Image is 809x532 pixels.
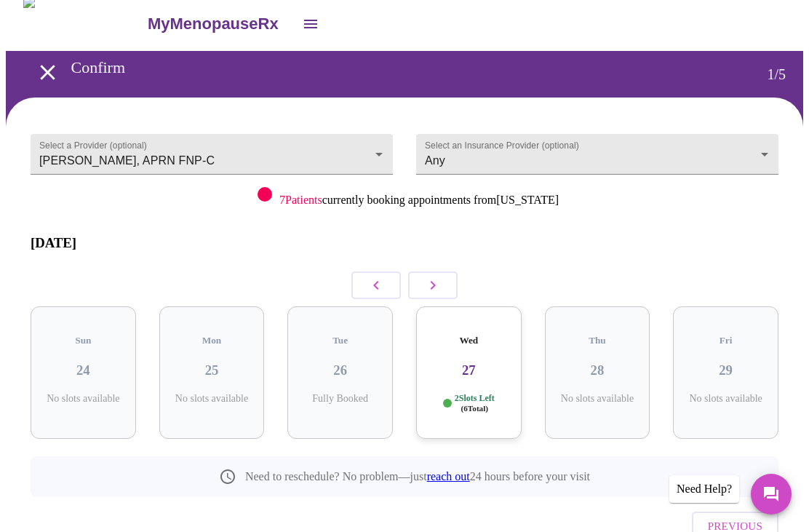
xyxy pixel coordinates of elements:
p: No slots available [171,393,253,405]
div: Need Help? [669,475,739,503]
p: No slots available [42,393,124,405]
h5: Wed [428,335,510,346]
p: No slots available [685,393,767,405]
a: reach out [427,470,470,483]
button: open drawer [293,7,328,41]
h3: 1 / 5 [767,66,786,83]
p: 2 Slots Left [455,393,495,414]
h5: Fri [685,335,767,346]
div: Any [416,134,778,175]
p: Need to reschedule? No problem—just 24 hours before your visit [245,470,590,483]
p: Fully Booked [299,393,381,405]
h3: 24 [42,362,124,378]
h3: Confirm [71,58,709,77]
span: 7 Patients [279,194,322,206]
h3: 27 [428,362,510,378]
h3: MyMenopauseRx [148,15,279,33]
button: open drawer [26,51,69,94]
h3: 28 [557,362,639,378]
button: Messages [751,474,792,515]
h5: Mon [171,335,253,346]
span: ( 6 Total) [461,404,489,413]
h5: Sun [42,335,124,346]
h3: 25 [171,362,253,378]
h3: 29 [685,362,767,378]
div: [PERSON_NAME], APRN FNP-C [31,134,393,175]
p: currently booking appointments from [US_STATE] [279,194,559,207]
p: No slots available [557,393,639,405]
h5: Tue [299,335,381,346]
h5: Thu [557,335,639,346]
h3: 26 [299,362,381,378]
h3: [DATE] [31,235,778,251]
